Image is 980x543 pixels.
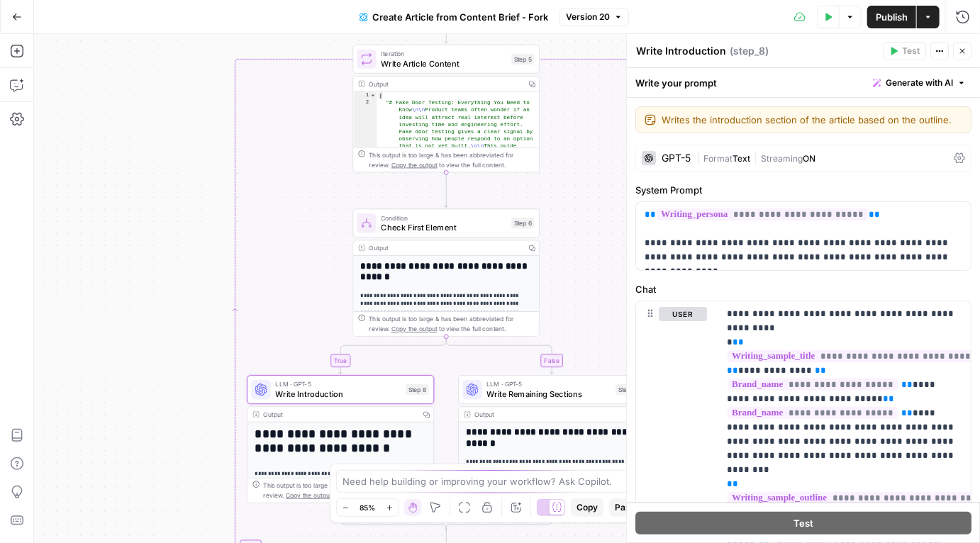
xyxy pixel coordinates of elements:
[381,57,506,69] span: Write Article Content
[616,384,640,395] div: Step 11
[794,516,813,530] span: Test
[511,54,534,65] div: Step 5
[511,218,534,228] div: Step 6
[360,502,375,513] span: 85%
[474,410,626,420] div: Output
[486,388,611,400] span: Write Remaining Sections
[369,91,376,99] span: Toggle code folding, rows 1 through 3
[662,113,962,127] textarea: Writes the introduction section of the article based on the outline.
[446,503,552,530] g: Edge from step_11 to step_6-conditional-end
[733,153,750,164] span: Text
[445,172,448,208] g: Edge from step_5 to step_6
[446,337,554,374] g: Edge from step_6 to step_11
[276,388,401,400] span: Write Introduction
[703,153,733,164] span: Format
[696,150,703,164] span: |
[876,10,908,24] span: Publish
[627,68,980,97] div: Write your prompt
[264,481,429,500] div: This output is too large & has been abbreviated for review. to view the full content.
[761,153,803,164] span: Streaming
[353,99,377,469] div: 2
[486,379,611,389] span: LLM · GPT-5
[730,44,769,58] span: ( step_8 )
[353,91,377,99] div: 1
[340,503,446,530] g: Edge from step_8 to step_6-conditional-end
[369,314,534,333] div: This output is too large & has been abbreviated for review. to view the full content.
[571,498,603,517] button: Copy
[369,243,520,253] div: Output
[369,79,520,89] div: Output
[381,213,506,223] span: Condition
[636,44,726,58] textarea: Write Introduction
[381,49,506,59] span: Iteration
[886,77,953,89] span: Generate with AI
[867,6,916,28] button: Publish
[286,492,332,499] span: Copy the output
[369,150,534,169] div: This output is too large & has been abbreviated for review. to view the full content.
[406,384,428,395] div: Step 8
[659,307,707,321] button: user
[609,498,644,517] button: Paste
[662,153,691,163] div: GPT-5
[883,42,926,60] button: Test
[372,10,548,24] span: Create Article from Content Brief - Fork
[381,221,506,233] span: Check First Element
[559,8,629,26] button: Version 20
[351,6,557,28] button: Create Article from Content Brief - Fork
[635,512,971,534] button: Test
[339,337,447,374] g: Edge from step_6 to step_8
[264,410,416,420] div: Output
[635,183,971,197] label: System Prompt
[902,45,920,57] span: Test
[577,501,598,514] span: Copy
[750,150,761,164] span: |
[276,379,401,389] span: LLM · GPT-5
[803,153,815,164] span: ON
[445,9,448,44] g: Edge from step_140 to step_5
[635,282,971,296] label: Chat
[391,161,438,168] span: Copy the output
[352,45,540,172] div: LoopIterationWrite Article ContentStep 5Output[ "# Fake Door Testing: Everything You Need to Know...
[615,501,638,514] span: Paste
[391,325,438,332] span: Copy the output
[566,11,610,23] span: Version 20
[867,74,971,92] button: Generate with AI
